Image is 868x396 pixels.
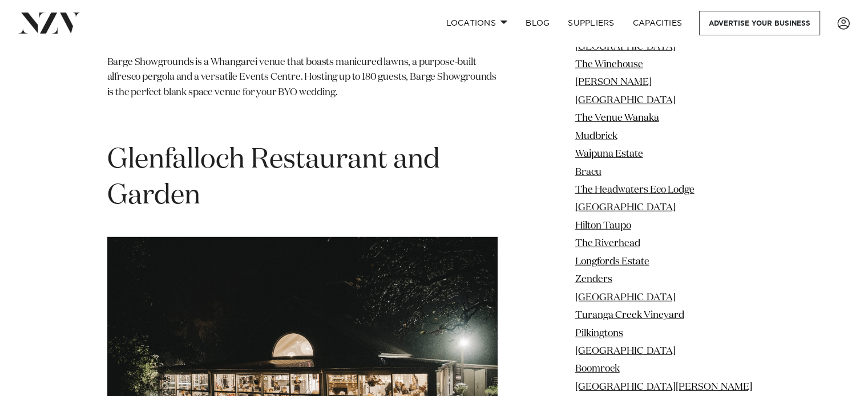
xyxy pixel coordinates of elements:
[516,11,559,35] a: BLOG
[575,329,623,338] a: Pilkingtons
[575,221,631,231] a: Hilton Taupo
[575,239,640,248] a: The Riverhead
[107,55,498,100] p: Barge Showgrounds is a Whangarei venue that boasts manicured lawns, a purpose-built alfresco perg...
[575,364,620,374] a: Boomrock
[699,11,820,35] a: Advertise your business
[575,42,676,52] a: [GEOGRAPHIC_DATA]
[575,257,649,267] a: Longfords Estate
[107,146,440,210] span: Glenfalloch Restaurant and Garden
[575,293,676,303] a: [GEOGRAPHIC_DATA]
[18,13,80,33] img: nzv-logo.png
[575,77,652,87] a: [PERSON_NAME]
[575,185,695,195] a: The Headwaters Eco Lodge
[624,11,692,35] a: Capacities
[575,132,617,141] a: Mudbrick
[575,311,684,320] a: Turanga Creek Vineyard
[575,149,643,159] a: Waipuna Estate
[437,11,516,35] a: Locations
[575,168,601,177] a: Bracu
[575,382,752,392] a: [GEOGRAPHIC_DATA][PERSON_NAME]
[575,203,676,213] a: [GEOGRAPHIC_DATA]
[575,96,676,105] a: [GEOGRAPHIC_DATA]
[575,60,643,70] a: The Winehouse
[559,11,623,35] a: SUPPLIERS
[575,346,676,356] a: [GEOGRAPHIC_DATA]
[575,275,612,284] a: Zenders
[575,113,659,123] a: The Venue Wanaka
